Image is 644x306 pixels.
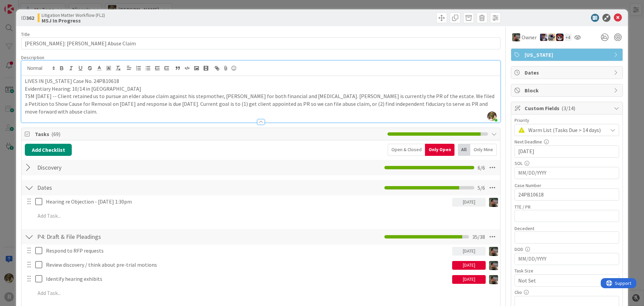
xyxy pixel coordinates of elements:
div: [DATE] [452,198,486,207]
div: Priority [515,118,619,123]
img: MW [489,247,498,256]
label: Decedent [515,225,534,231]
span: Description [21,54,44,60]
img: MW [489,261,498,270]
img: TM [548,34,555,41]
p: Identify hearing exhibits [46,275,449,283]
span: [US_STATE] [525,51,610,59]
label: Title [21,31,30,37]
b: 362 [26,14,34,21]
span: 35 / 38 [472,233,485,241]
div: [DATE] [452,261,486,270]
input: MM/DD/YYYY [518,146,615,157]
div: + 4 [564,34,572,41]
span: Dates [525,69,610,77]
div: Next Deadline [515,139,619,144]
input: Add Checklist... [35,231,186,243]
span: Custom Fields [525,104,610,112]
span: ( 69 ) [51,131,60,137]
div: DOD [515,247,619,252]
p: TSM [DATE] -- Client retained us to pursue an elder abuse claim against his stepmother, [PERSON_N... [25,92,497,115]
div: Only Mine [470,144,497,156]
span: ( 3/14 ) [561,105,575,112]
div: Task Size [515,268,619,273]
div: SOL [515,161,619,166]
input: Add Checklist... [35,162,186,174]
div: Only Open [425,144,454,156]
div: All [458,144,470,156]
span: Tasks [35,130,384,138]
p: Hearing re Objection - [DATE] 1:30pm [46,198,449,206]
span: 5 / 6 [478,184,485,192]
button: Add Checklist [25,144,72,156]
input: MM/DD/YYYY [518,167,615,179]
input: MM/DD/YYYY [518,253,615,265]
span: Not Set [518,276,604,285]
div: [DATE] [452,275,486,284]
label: TTE / PR [515,204,531,210]
p: Review discovery / think about pre-trial motions [46,261,449,269]
span: ID [21,14,34,22]
div: Open & Closed [388,144,425,156]
p: Evidentiary Hearing: 10/14 in [GEOGRAPHIC_DATA] [25,85,497,93]
img: yW9LRPfq2I1p6cQkqhMnMPjKb8hcA9gF.jpg [487,112,497,121]
div: [DATE] [452,247,486,256]
span: Warm List (Tasks Due > 14 days) [528,125,604,135]
b: MSJ In Progress [42,18,105,23]
img: MW [489,275,498,284]
label: Case Number [515,182,541,188]
div: Clio [515,290,619,295]
input: type card name here... [21,37,500,49]
span: Litigation Matter Workflow (FL2) [42,12,105,18]
input: Add Checklist... [35,182,186,194]
img: MW [489,198,498,207]
span: Block [525,86,610,94]
p: LIVES IN [US_STATE] Case No. 24PB10618 [25,77,497,85]
img: MW [512,33,520,41]
span: Support [14,1,31,9]
p: Respond to RFP requests [46,247,449,255]
img: JS [556,34,563,41]
img: ML [540,34,547,41]
span: 6 / 6 [478,164,485,172]
span: Owner [522,33,537,41]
